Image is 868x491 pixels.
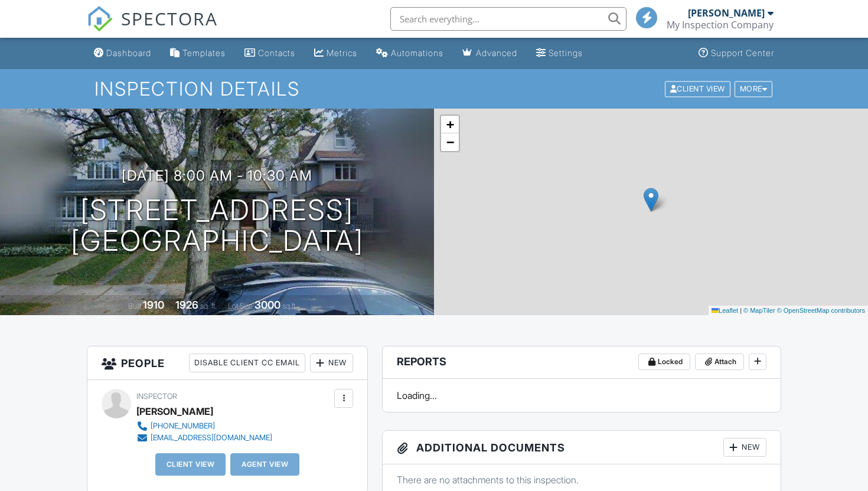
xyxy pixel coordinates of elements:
[182,48,226,58] div: Templates
[151,433,272,443] div: [EMAIL_ADDRESS][DOMAIN_NAME]
[121,6,218,31] span: SPECTORA
[106,48,151,58] div: Dashboard
[282,302,297,310] span: sq.ft.
[143,299,164,311] div: 1910
[122,168,312,184] h3: [DATE] 8:00 am - 10:30 am
[777,307,865,314] a: © OpenStreetMap contributors
[740,307,742,314] span: |
[87,16,218,41] a: SPECTORA
[712,307,738,314] a: Leaflet
[309,42,362,64] a: Metrics
[665,81,730,97] div: Client View
[667,19,774,31] div: My Inspection Company
[549,48,583,58] div: Settings
[644,188,658,212] img: Marker
[441,133,459,151] a: Zoom out
[441,116,459,133] a: Zoom in
[735,81,773,97] div: More
[200,302,217,310] span: sq. ft.
[136,392,177,401] span: Inspector
[458,42,522,64] a: Advanced
[371,42,448,64] a: Automations (Basic)
[327,48,357,58] div: Metrics
[240,42,300,64] a: Contacts
[310,353,353,372] div: New
[664,84,733,93] a: Client View
[688,7,765,19] div: [PERSON_NAME]
[694,42,779,64] a: Support Center
[743,307,775,314] a: © MapTiler
[397,473,766,486] p: There are no attachments to this inspection.
[71,195,364,257] h1: [STREET_ADDRESS] [GEOGRAPHIC_DATA]
[136,420,272,432] a: [PHONE_NUMBER]
[390,7,626,31] input: Search everything...
[391,48,443,58] div: Automations
[711,48,774,58] div: Support Center
[136,432,272,444] a: [EMAIL_ADDRESS][DOMAIN_NAME]
[446,117,454,132] span: +
[383,431,781,464] h3: Additional Documents
[128,302,141,310] span: Built
[476,48,517,58] div: Advanced
[723,438,766,457] div: New
[446,135,454,149] span: −
[254,299,280,311] div: 3000
[87,346,367,380] h3: People
[136,402,213,420] div: [PERSON_NAME]
[228,302,253,310] span: Lot Size
[531,42,588,64] a: Settings
[151,421,215,431] div: [PHONE_NUMBER]
[175,299,198,311] div: 1926
[189,353,305,372] div: Disable Client CC Email
[94,78,774,99] h1: Inspection Details
[165,42,230,64] a: Templates
[87,6,113,32] img: The Best Home Inspection Software - Spectora
[258,48,295,58] div: Contacts
[89,42,156,64] a: Dashboard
